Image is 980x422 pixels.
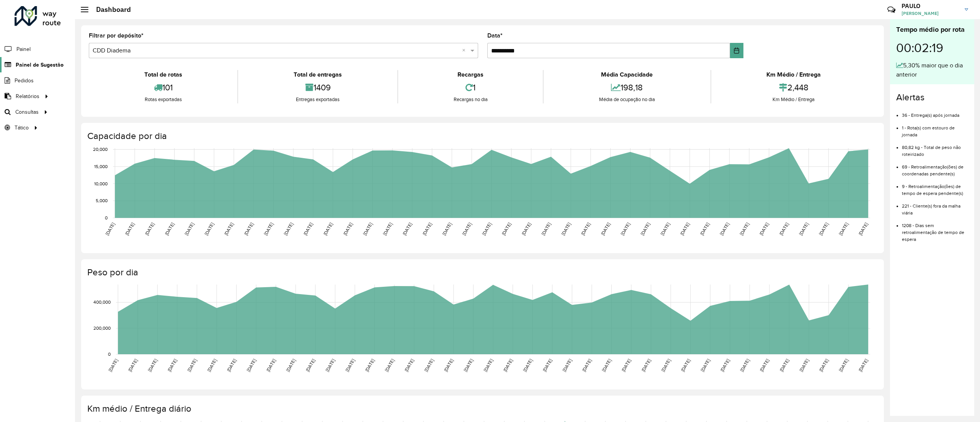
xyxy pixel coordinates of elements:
[481,222,492,236] text: [DATE]
[640,358,652,373] text: [DATE]
[89,31,144,40] label: Filtrar por depósito
[400,70,541,79] div: Recargas
[204,222,215,236] text: [DATE]
[739,358,750,373] text: [DATE]
[87,403,876,414] h4: Km médio / Entrega diário
[91,96,235,103] div: Rotas exportadas
[147,358,158,373] text: [DATE]
[546,96,708,103] div: Média de ocupação no dia
[818,222,829,236] text: [DATE]
[896,25,968,35] div: Tempo médio por rota
[184,222,195,236] text: [DATE]
[581,358,592,373] text: [DATE]
[730,43,744,58] button: Choose Date
[799,358,810,373] text: [DATE]
[246,358,257,373] text: [DATE]
[167,358,178,373] text: [DATE]
[461,222,472,236] text: [DATE]
[502,358,513,373] text: [DATE]
[108,358,119,373] text: [DATE]
[680,358,691,373] text: [DATE]
[206,358,217,373] text: [DATE]
[127,358,138,373] text: [DATE]
[902,158,968,177] li: 69 - Retroalimentação(ões) de coordenadas pendente(s)
[699,222,710,236] text: [DATE]
[285,358,296,373] text: [DATE]
[580,222,591,236] text: [DATE]
[620,222,631,236] text: [DATE]
[16,61,64,69] span: Painel de Sugestão
[660,358,671,373] text: [DATE]
[240,70,395,79] div: Total de entregas
[91,70,235,79] div: Total de rotas
[759,358,770,373] text: [DATE]
[240,96,395,103] div: Entregas exportadas
[818,358,829,373] text: [DATE]
[15,124,29,132] span: Tático
[263,222,274,236] text: [DATE]
[883,2,900,18] a: Contato Rápido
[223,222,234,236] text: [DATE]
[522,358,533,373] text: [DATE]
[546,79,708,96] div: 198,18
[601,358,612,373] text: [DATE]
[778,222,789,236] text: [DATE]
[902,197,968,216] li: 221 - Cliente(s) fora da malha viária
[240,79,395,96] div: 1409
[91,79,235,96] div: 101
[487,31,503,40] label: Data
[463,358,474,373] text: [DATE]
[283,222,294,236] text: [DATE]
[896,35,968,61] div: 00:02:19
[838,222,849,236] text: [DATE]
[739,222,750,236] text: [DATE]
[325,358,336,373] text: [DATE]
[186,358,198,373] text: [DATE]
[719,222,730,236] text: [DATE]
[902,216,968,243] li: 1208 - Dias sem retroalimentação de tempo de espera
[713,70,874,79] div: Km Médio / Entrega
[96,198,108,203] text: 5,000
[896,92,968,103] h4: Alertas
[659,222,670,236] text: [DATE]
[124,222,135,236] text: [DATE]
[342,222,353,236] text: [DATE]
[87,267,876,278] h4: Peso por dia
[302,222,314,236] text: [DATE]
[226,358,237,373] text: [DATE]
[546,70,708,79] div: Média Capacidade
[382,222,393,236] text: [DATE]
[902,10,959,17] span: [PERSON_NAME]
[265,358,276,373] text: [DATE]
[902,138,968,158] li: 80,82 kg - Total de peso não roteirizado
[93,325,111,330] text: 200,000
[93,147,108,152] text: 20,000
[400,79,541,96] div: 1
[600,222,611,236] text: [DATE]
[144,222,155,236] text: [DATE]
[482,358,493,373] text: [DATE]
[902,106,968,119] li: 36 - Entrega(s) após jornada
[700,358,711,373] text: [DATE]
[108,352,111,357] text: 0
[105,222,116,236] text: [DATE]
[87,131,876,142] h4: Capacidade por dia
[719,358,730,373] text: [DATE]
[640,222,651,236] text: [DATE]
[384,358,395,373] text: [DATE]
[542,358,553,373] text: [DATE]
[402,222,413,236] text: [DATE]
[344,358,355,373] text: [DATE]
[364,358,375,373] text: [DATE]
[857,222,869,236] text: [DATE]
[779,358,790,373] text: [DATE]
[621,358,632,373] text: [DATE]
[421,222,433,236] text: [DATE]
[105,215,108,220] text: 0
[15,77,34,85] span: Pedidos
[541,222,552,236] text: [DATE]
[164,222,175,236] text: [DATE]
[403,358,415,373] text: [DATE]
[305,358,316,373] text: [DATE]
[713,96,874,103] div: Km Médio / Entrega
